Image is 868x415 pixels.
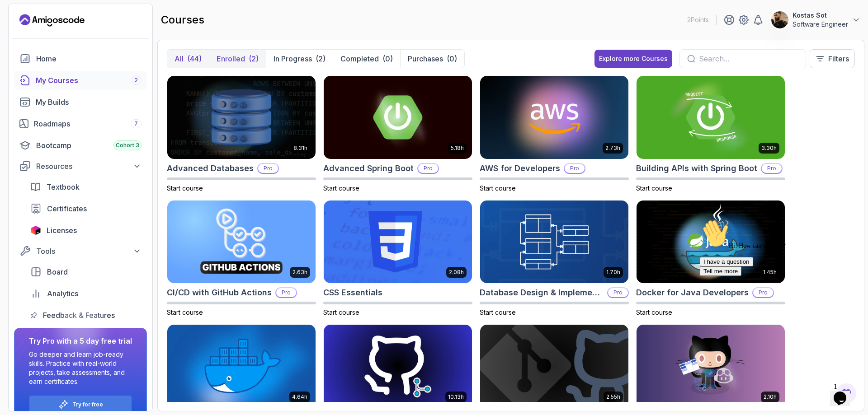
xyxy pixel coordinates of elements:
img: AWS for Developers card [480,76,628,159]
h2: CSS Essentials [323,286,382,299]
a: licenses [25,221,147,239]
button: Completed(0) [333,50,400,68]
div: My Builds [36,97,142,107]
span: Start course [480,184,516,192]
span: Cohort 3 [116,142,139,149]
div: Bootcamp [36,140,142,151]
a: builds [14,93,147,111]
span: Start course [167,308,203,316]
div: Tools [36,246,142,256]
p: Kostas Sot [793,11,848,20]
span: 2 [134,77,138,84]
p: 1.70h [606,269,620,276]
p: Go deeper and learn job-ready skills. Practice with real-world projects, take assessments, and ea... [29,350,132,386]
div: (0) [382,53,393,64]
input: Search... [699,53,798,64]
h2: Database Design & Implementation [480,286,604,299]
img: Advanced Spring Boot card [324,76,472,159]
span: Start course [323,308,359,316]
a: textbook [25,178,147,196]
p: All [175,53,184,64]
div: Roadmaps [34,118,142,129]
p: 2.10h [764,393,777,401]
button: Tools [14,243,147,259]
span: 7 [134,120,138,127]
span: Start course [480,308,516,316]
img: Docker for Java Developers card [637,201,785,284]
h2: AWS for Developers [480,162,560,175]
p: 2.63h [292,269,307,276]
a: board [25,263,147,281]
p: Pro [418,164,438,173]
span: Feedback & Features [43,310,115,321]
button: Try for free [29,395,132,414]
p: Software Engineer [793,20,848,29]
h2: CI/CD with GitHub Actions [167,286,272,299]
span: Certificates [47,203,87,214]
p: Pro [258,164,278,173]
img: user profile image [771,11,788,28]
a: bootcamp [14,136,147,154]
p: Pro [762,164,782,173]
p: 2.08h [449,269,464,276]
img: Database Design & Implementation card [480,201,628,284]
p: Filters [828,53,849,64]
p: 5.18h [451,145,464,152]
button: I have a question [4,42,57,51]
p: In Progress [274,53,312,64]
h2: Advanced Spring Boot [323,162,414,175]
a: roadmaps [14,115,147,133]
a: Landing page [19,13,85,28]
img: Git & GitHub Fundamentals card [480,325,628,408]
div: Home [36,53,142,64]
h2: courses [161,13,204,27]
img: Advanced Databases card [167,76,316,159]
span: Start course [636,184,672,192]
img: GitHub Toolkit card [637,325,785,408]
h2: Advanced Databases [167,162,254,175]
iframe: chat widget [696,215,859,374]
div: Resources [36,161,142,172]
a: analytics [25,284,147,303]
button: Filters [810,49,855,68]
img: Git for Professionals card [324,325,472,408]
p: Enrolled [217,53,245,64]
img: Building APIs with Spring Boot card [637,76,785,159]
span: Textbook [47,182,80,192]
span: Hi! How can we help? [4,27,90,34]
iframe: chat widget [830,379,859,406]
button: user profile imageKostas SotSoftware Engineer [771,11,861,29]
a: courses [14,71,147,89]
img: CSS Essentials card [324,201,472,284]
p: Completed [340,53,379,64]
div: Explore more Courses [599,54,668,63]
span: Start course [323,184,359,192]
p: Pro [608,288,628,297]
div: (44) [187,53,202,64]
div: (2) [249,53,259,64]
div: (0) [447,53,457,64]
p: 8.31h [293,145,307,152]
p: 4.64h [292,393,307,401]
span: Analytics [47,288,78,299]
span: Licenses [47,225,77,236]
button: Purchases(0) [400,50,464,68]
img: Docker For Professionals card [167,325,316,408]
h2: Building APIs with Spring Boot [636,162,757,175]
p: 2.55h [606,393,620,401]
button: Resources [14,158,147,174]
button: In Progress(2) [266,50,333,68]
p: 2.73h [605,145,620,152]
div: 👋Hi! How can we help?I have a questionTell me more [4,4,166,61]
h2: Docker for Java Developers [636,286,749,299]
button: Explore more Courses [594,50,672,68]
a: certificates [25,200,147,218]
button: Tell me more [4,51,45,61]
a: home [14,50,147,68]
img: CI/CD with GitHub Actions card [167,201,316,284]
img: :wave: [4,4,33,33]
button: All(44) [167,50,209,68]
p: 3.30h [761,145,777,152]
